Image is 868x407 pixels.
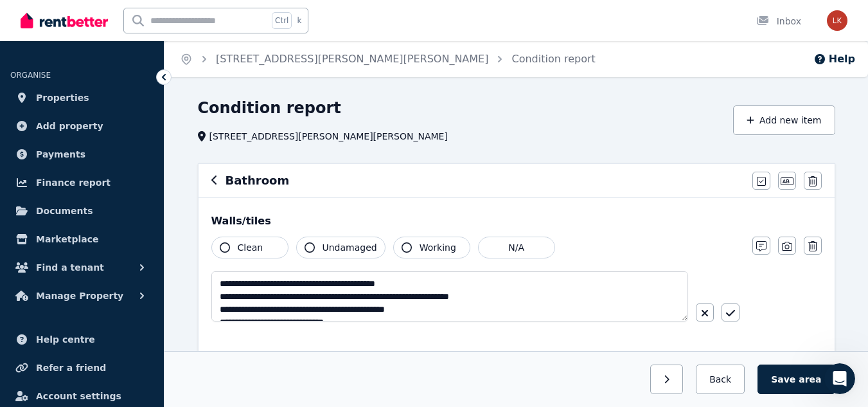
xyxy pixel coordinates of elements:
span: Manage Property [36,288,123,303]
a: Properties [10,85,154,111]
button: Add new item [733,105,835,135]
span: Working [420,241,456,254]
a: Help centre [10,327,154,352]
button: Messages [85,289,171,340]
a: Add property [10,113,154,139]
span: Add property [36,118,103,134]
a: Payments [10,141,154,167]
img: Profile image for Dan [177,21,203,46]
iframe: Intercom live chat [824,363,855,394]
img: Profile image for Jeremy [153,21,179,46]
div: Inbox [756,15,801,28]
div: Profile image for The RentBetter TeamWas that helpful?The RentBetter Team•22m ago [13,171,244,219]
button: Find a tenant [10,255,154,280]
span: Ctrl [272,12,292,29]
h6: Bathroom [226,172,290,190]
span: Payments [36,147,85,162]
a: [STREET_ADDRESS][PERSON_NAME][PERSON_NAME] [216,53,488,65]
h1: Condition report [198,98,341,118]
span: Undamaged [323,241,377,254]
a: Condition report [511,53,595,65]
a: Documents [10,198,154,224]
button: Back [696,365,745,394]
div: Send us a message [26,237,215,250]
span: Account settings [36,388,121,404]
div: Send us a messageWe typically reply in under 30 minutes [13,226,244,275]
img: Profile image for The RentBetter Team [26,182,52,208]
span: Messages [107,321,151,330]
span: Marketplace [36,231,98,247]
button: Help [813,51,855,67]
button: Manage Property [10,283,154,309]
span: Help [204,321,224,330]
a: Refer a friend [10,355,154,381]
div: The RentBetter Team [57,195,152,208]
span: k [297,15,301,26]
span: ORGANISE [10,71,51,80]
div: Recent messageProfile image for The RentBetter TeamWas that helpful?The RentBetter Team•22m ago [13,152,244,219]
img: logo [26,24,119,45]
div: • 22m ago [155,195,200,208]
a: Finance report [10,170,154,195]
span: Help centre [36,332,95,347]
span: Properties [36,90,89,105]
img: RentBetter [21,11,108,30]
button: Help [172,289,257,340]
span: Finance report [36,175,111,190]
span: Find a tenant [36,260,104,275]
span: Refer a friend [36,360,106,375]
nav: Breadcrumb [164,41,611,77]
button: Clean [211,237,288,258]
span: Home [28,321,57,330]
button: Working [393,237,470,258]
button: Undamaged [296,237,385,258]
button: Save area [757,365,835,394]
span: Documents [36,203,93,219]
button: N/A [478,237,555,258]
span: Clean [238,241,263,254]
div: Walls/tiles [211,213,822,229]
div: We typically reply in under 30 minutes [26,250,215,264]
img: Profile image for Jodie [202,21,227,46]
div: Recent message [26,163,231,176]
p: Hi Lauren 👋 [26,91,231,113]
span: area [799,373,821,386]
span: [STREET_ADDRESS][PERSON_NAME][PERSON_NAME] [209,130,448,143]
a: Marketplace [10,226,154,252]
span: Was that helpful? [57,183,136,193]
img: Lauren Knudsen [827,10,847,31]
p: How can we help? [26,113,231,135]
